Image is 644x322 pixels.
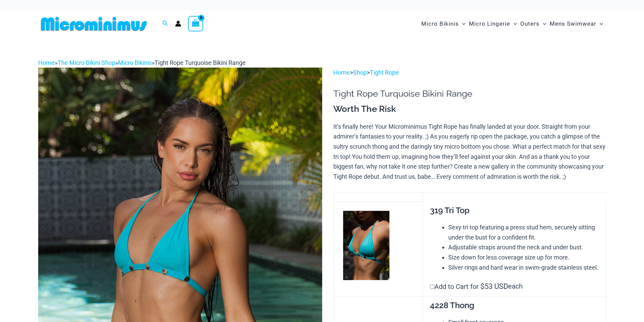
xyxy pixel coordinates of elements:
li: Size down for less coverage size up for more. [448,252,599,263]
span: 4228 Thong [430,300,474,310]
a: Search icon link [162,20,168,28]
a: Account icon link [175,21,181,27]
p: It’s finally here! Your Microminimus Tight Rope has finally landed at your door. Straight from yo... [333,122,606,182]
a: OutersMenu ToggleMenu Toggle [519,14,548,34]
a: Tight Rope [370,69,399,76]
img: MM SHOP LOGO FLAT [38,16,149,31]
a: The Micro Bikini Shop [57,59,115,66]
span: each [508,281,523,292]
nav: Site Navigation [419,13,606,35]
span: 53 USD [480,281,508,292]
span: Menu Toggle [596,15,603,32]
span: Mens Swimwear [550,15,596,32]
li: Adjustable straps around the neck and under bust. [448,242,599,252]
span: Micro Bikinis [421,15,459,32]
label: Add to Cart for [430,282,523,291]
h3: Worth The Risk [333,103,606,115]
p: > > [333,68,606,78]
a: Mens SwimwearMenu ToggleMenu Toggle [548,14,605,34]
li: Sexy tri top featuring a press stud hem, securely sitting under the bust for a confident fit. [448,222,599,242]
a: Shop [353,69,367,76]
a: Home [333,69,350,76]
span: Menu Toggle [510,15,517,32]
h1: Tight Rope Turquoise Bikini Range [333,89,606,99]
a: Micro BikinisMenu ToggleMenu Toggle [420,14,467,34]
input: Add to Cart for$53 USD each [430,284,434,289]
span: » » » [38,59,246,66]
a: View Shopping Cart, empty [188,16,204,31]
span: Outers [520,15,540,32]
a: Micro Bikinis [118,59,152,66]
img: Tight Rope Turquoise 319 Tri Top [343,211,389,280]
span: $ [480,282,484,291]
span: Menu Toggle [540,15,546,32]
span: Micro Lingerie [469,15,510,32]
a: Micro LingerieMenu ToggleMenu Toggle [467,14,519,34]
span: Tight Rope Turquoise Bikini Range [154,59,246,66]
span: Menu Toggle [459,15,466,32]
li: Silver rings and hard wear in swim-grade stainless steel. [448,263,599,273]
span: 319 Tri Top [430,205,470,215]
a: Home [38,59,55,66]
